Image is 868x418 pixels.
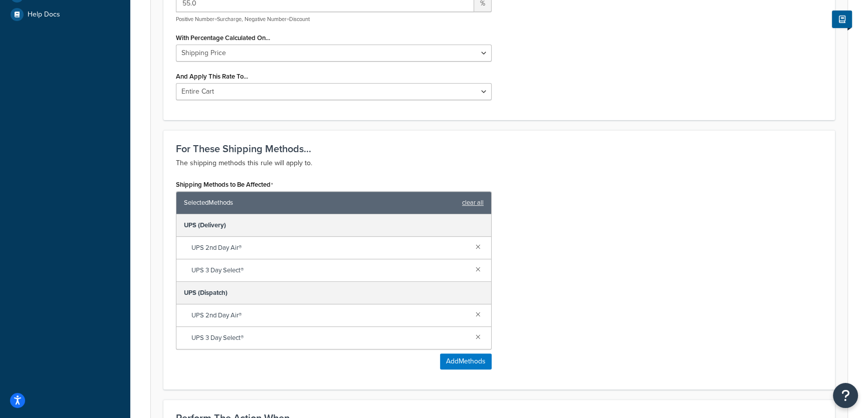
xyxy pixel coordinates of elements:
[176,181,273,189] label: Shipping Methods to Be Affected
[191,241,468,255] span: UPS 2nd Day Air®
[176,143,822,154] h3: For These Shipping Methods...
[462,196,484,210] a: clear all
[191,331,468,345] span: UPS 3 Day Select®
[176,214,491,237] div: UPS (Delivery)
[8,6,123,24] a: Help Docs
[176,157,822,169] p: The shipping methods this rule will apply to.
[176,282,491,304] div: UPS (Dispatch)
[833,383,858,408] button: Open Resource Center
[176,16,492,23] p: Positive Number=Surcharge, Negative Number=Discount
[832,11,852,28] button: Show Help Docs
[191,263,468,277] span: UPS 3 Day Select®
[184,196,457,210] span: Selected Methods
[176,73,248,80] label: And Apply This Rate To...
[28,11,60,19] span: Help Docs
[440,353,492,369] button: AddMethods
[176,34,270,42] label: With Percentage Calculated On...
[191,308,468,322] span: UPS 2nd Day Air®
